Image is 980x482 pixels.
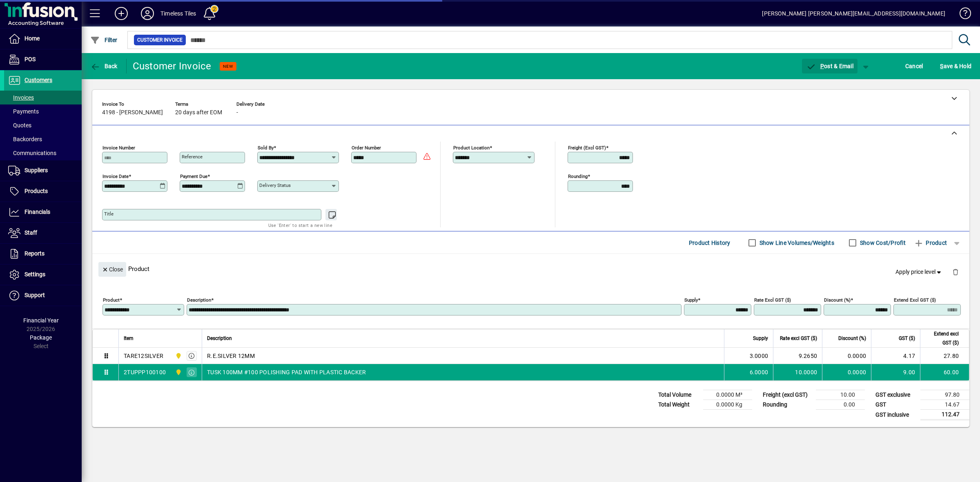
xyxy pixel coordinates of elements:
span: 3.0000 [750,352,768,360]
mat-label: Title [104,211,114,217]
span: Invoices [8,94,34,101]
td: 14.67 [920,400,969,410]
span: Suppliers [24,167,48,173]
span: R.E.SILVER 12MM [207,352,255,360]
button: Delete [946,262,965,282]
mat-label: Reference [182,154,203,160]
mat-label: Delivery status [259,182,291,188]
span: Filter [90,37,118,43]
mat-label: Supply [684,297,698,303]
app-page-header-button: Delete [946,268,965,275]
span: TUSK 100MM #100 POLISHING PAD WITH PLASTIC BACKER [207,368,366,376]
span: Dunedin [173,368,183,377]
td: GST exclusive [871,390,920,400]
span: Support [24,292,45,298]
mat-label: Order number [352,145,381,151]
a: Support [4,285,82,306]
a: Communications [4,146,82,160]
span: 20 days after EOM [175,109,222,116]
button: Save & Hold [938,59,973,73]
a: Home [4,29,82,49]
a: Payments [4,104,82,118]
mat-label: Rounding [568,173,588,179]
a: Reports [4,244,82,264]
span: 4198 - [PERSON_NAME] [102,109,163,116]
div: [PERSON_NAME] [PERSON_NAME][EMAIL_ADDRESS][DOMAIN_NAME] [762,7,945,20]
a: Staff [4,223,82,243]
a: Invoices [4,91,82,104]
mat-label: Product [103,297,120,303]
div: Timeless Tiles [160,7,196,20]
app-page-header-button: Back [82,59,127,73]
span: Description [207,334,232,343]
span: ave & Hold [940,60,971,73]
td: 4.17 [871,348,920,364]
span: Financial Year [23,317,59,324]
button: Profile [134,6,160,21]
mat-label: Invoice date [102,173,129,179]
a: Quotes [4,118,82,132]
button: Cancel [903,59,925,73]
td: 97.80 [920,390,969,400]
span: Reports [24,250,45,257]
span: Back [90,63,118,69]
span: Dunedin [173,351,183,360]
span: Settings [24,271,45,278]
td: 0.00 [816,400,865,410]
span: Extend excl GST ($) [925,329,959,347]
span: Discount (%) [838,334,866,343]
mat-label: Product location [453,145,490,151]
span: Quotes [8,122,31,129]
span: P [820,63,824,69]
td: Total Volume [654,390,703,400]
td: 27.80 [920,348,969,364]
td: Freight (excl GST) [759,390,816,400]
button: Product [910,235,951,250]
span: Staff [24,229,37,236]
span: Item [124,334,134,343]
app-page-header-button: Close [96,265,128,273]
span: Product History [689,236,731,249]
span: NEW [223,64,233,69]
mat-label: Freight (excl GST) [568,145,606,151]
button: Close [98,262,126,277]
div: 9.2650 [778,352,817,360]
a: Knowledge Base [953,2,970,28]
span: GST ($) [899,334,915,343]
span: Customer Invoice [137,36,183,44]
span: Supply [753,334,768,343]
td: 60.00 [920,364,969,380]
span: S [940,63,943,69]
span: - [236,109,238,116]
td: 0.0000 [822,348,871,364]
button: Product History [686,235,734,250]
div: Product [92,254,969,284]
td: GST [871,400,920,410]
span: ost & Email [806,63,853,69]
span: Product [914,236,947,249]
span: Home [24,35,40,42]
span: Backorders [8,136,42,142]
mat-label: Invoice number [102,145,135,151]
span: POS [24,56,36,62]
a: POS [4,49,82,70]
span: 6.0000 [750,368,768,376]
span: Apply price level [895,268,943,276]
button: Back [88,59,120,73]
mat-label: Payment due [180,173,207,179]
td: 10.00 [816,390,865,400]
a: Products [4,181,82,202]
a: Financials [4,202,82,222]
div: 10.0000 [778,368,817,376]
mat-label: Extend excl GST ($) [894,297,936,303]
td: 0.0000 [822,364,871,380]
span: Products [24,188,48,194]
td: Total Weight [654,400,703,410]
span: Rate excl GST ($) [780,334,817,343]
button: Apply price level [892,265,946,280]
td: 0.0000 M³ [703,390,752,400]
button: Filter [88,33,120,47]
a: Settings [4,264,82,285]
mat-hint: Use 'Enter' to start a new line [268,220,332,230]
mat-label: Rate excl GST ($) [754,297,791,303]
